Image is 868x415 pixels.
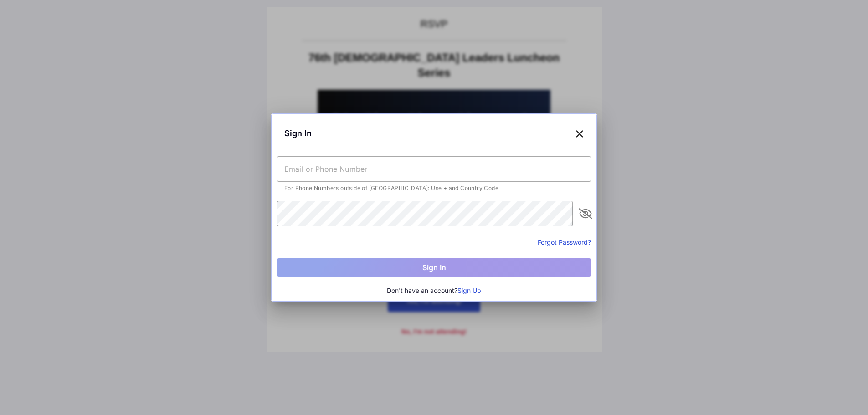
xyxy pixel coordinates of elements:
span: Sign In [284,127,312,139]
button: Sign Up [457,286,481,296]
i: appended action [580,208,591,219]
button: Forgot Password? [538,237,591,247]
div: For Phone Numbers outside of [GEOGRAPHIC_DATA]: Use + and Country Code [284,185,584,191]
div: Don't have an account? [277,286,591,296]
input: Email or Phone Number [277,156,591,182]
button: Sign In [277,258,591,277]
